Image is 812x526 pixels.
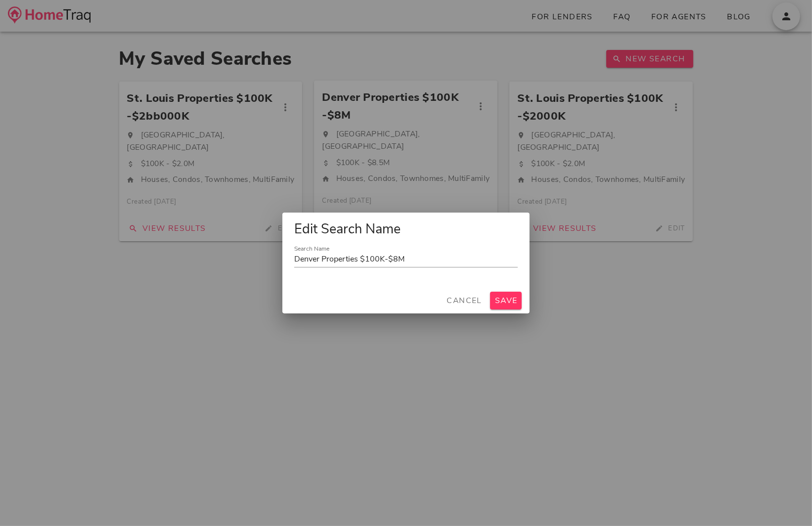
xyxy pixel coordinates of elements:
[442,292,486,309] button: Cancel
[294,245,329,253] label: Search Name
[494,295,518,306] span: Save
[490,292,522,309] button: Save
[763,479,812,526] iframe: Chat Widget
[294,220,401,238] span: Edit Search Name
[446,295,482,306] span: Cancel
